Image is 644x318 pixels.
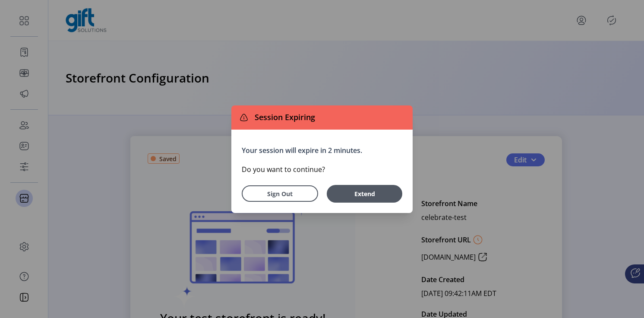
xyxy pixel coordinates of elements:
button: Extend [327,185,402,203]
p: Do you want to continue? [242,164,402,175]
span: Sign Out [253,189,307,198]
button: Sign Out [242,185,318,202]
span: Session Expiring [251,111,315,123]
p: Your session will expire in 2 minutes. [242,145,402,156]
span: Extend [331,189,398,198]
